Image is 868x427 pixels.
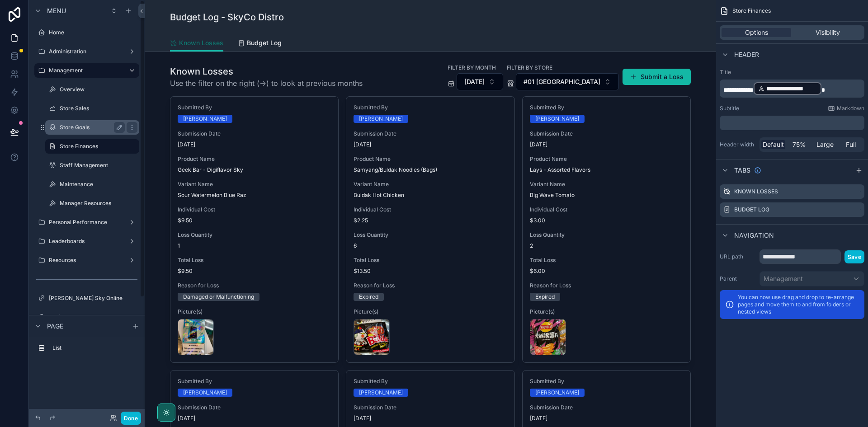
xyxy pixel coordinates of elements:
[745,28,768,37] span: Options
[34,25,139,40] a: Home
[844,250,864,263] button: Save
[60,162,137,169] label: Staff Management
[720,275,756,282] label: Parent
[49,295,137,302] label: [PERSON_NAME] Sky Online
[45,82,139,97] a: Overview
[720,69,864,76] label: Title
[247,38,282,47] span: Budget Log
[29,337,145,364] div: scrollable content
[45,101,139,116] a: Store Sales
[47,322,63,331] span: Page
[170,35,223,52] a: Known Losses
[846,140,856,149] span: Full
[60,105,137,112] label: Store Sales
[764,274,803,283] span: Management
[734,231,774,240] span: Navigation
[720,253,756,260] label: URL path
[170,11,284,23] h1: Budget Log - SkyCo Distro
[238,35,282,53] a: Budget Log
[121,412,141,425] button: Done
[34,215,139,230] a: Personal Performance
[763,140,784,149] span: Default
[49,48,125,55] label: Administration
[734,166,750,175] span: Tabs
[828,105,864,112] a: Markdown
[60,200,137,207] label: Manager Resources
[49,238,125,245] label: Leaderboards
[49,314,137,321] label: Profile
[45,120,139,135] a: Store Goals
[34,44,139,59] a: Administration
[49,29,137,36] label: Home
[734,50,759,59] span: Header
[34,63,139,78] a: Management
[60,124,121,131] label: Store Goals
[49,67,121,74] label: Management
[47,6,66,15] span: Menu
[60,181,137,188] label: Maintenance
[60,86,137,93] label: Overview
[34,310,139,324] a: Profile
[732,7,771,14] span: Store Finances
[49,257,125,264] label: Resources
[45,196,139,211] a: Manager Resources
[759,271,864,286] button: Management
[60,143,134,150] label: Store Finances
[45,158,139,173] a: Staff Management
[34,253,139,267] a: Resources
[738,294,859,315] p: You can now use drag and drop to re-arrange pages and move them to and from folders or nested views
[52,344,136,352] label: List
[734,206,769,213] label: Budget Log
[179,38,223,47] span: Known Losses
[34,234,139,249] a: Leaderboards
[720,105,739,112] label: Subtitle
[734,188,778,195] label: Known Losses
[49,219,125,226] label: Personal Performance
[816,140,834,149] span: Large
[816,28,840,37] span: Visibility
[45,177,139,192] a: Maintenance
[720,80,864,98] div: scrollable content
[720,141,756,148] label: Header width
[720,116,864,130] div: scrollable content
[45,139,139,154] a: Store Finances
[793,140,806,149] span: 75%
[837,105,864,112] span: Markdown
